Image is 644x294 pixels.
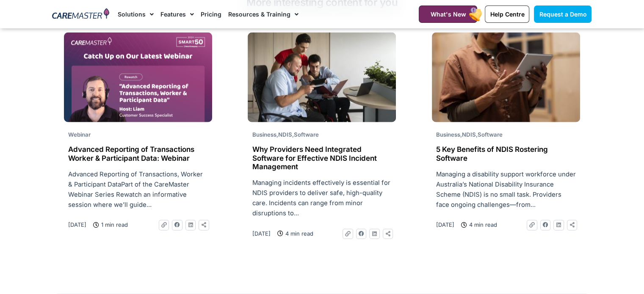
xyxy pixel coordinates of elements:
span: NDIS [462,131,476,138]
img: CareMaster Logo [52,8,109,21]
span: 4 min read [283,229,313,238]
time: [DATE] [436,221,454,228]
img: REWATCH Advanced Reporting of Transactions, Worker & Participant Data_Website Thumb [64,33,212,122]
span: , , [252,131,318,138]
span: 4 min read [467,220,497,229]
p: Managing a disability support workforce under Australia’s National Disability Insurance Scheme (N... [436,169,576,210]
span: Business [252,131,276,138]
a: [DATE] [68,220,86,229]
a: What's New [419,5,477,23]
p: Advanced Reporting of Transactions, Worker & Participant DataPart of the CareMaster Webinar Serie... [68,169,208,210]
time: [DATE] [252,230,270,237]
span: Software [293,131,318,138]
p: Managing incidents effectively is essential for NDIS providers to deliver safe, high-quality care... [252,178,392,218]
span: Help Centre [490,11,524,18]
span: Webinar [68,131,91,138]
a: [DATE] [436,220,454,229]
a: Help Centre [485,5,529,23]
span: , , [436,131,503,138]
h2: Why Providers Need Integrated Software for Effective NDIS Incident Management [252,145,392,171]
a: [DATE] [252,229,270,238]
a: Request a Demo [534,5,591,23]
span: Request a Demo [539,11,586,18]
h2: 5 Key Benefits of NDIS Rostering Software [436,145,576,162]
span: NDIS [278,131,292,138]
h2: Advanced Reporting of Transactions Worker & Participant Data: Webinar [68,145,208,162]
img: man-wheelchair-working-front-view [248,33,396,122]
img: set-designer-work-indoors [432,33,580,122]
span: Business [436,131,460,138]
span: 1 min read [99,220,128,229]
span: What's New [430,11,466,18]
time: [DATE] [68,221,86,228]
span: Software [478,131,503,138]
